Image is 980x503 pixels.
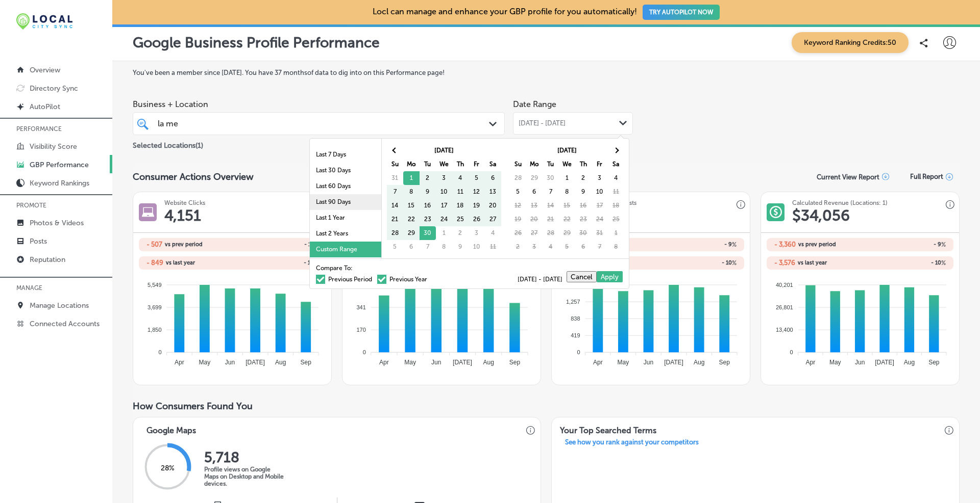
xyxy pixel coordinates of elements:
td: 2 [575,171,592,185]
h3: Website Clicks [164,199,205,206]
h2: - 10 [651,259,737,267]
tspan: May [618,359,629,366]
button: Apply [597,271,623,282]
td: 6 [575,240,592,254]
td: 30 [543,171,559,185]
tspan: Sep [928,359,940,366]
span: Consumer Actions Overview [133,171,254,182]
h2: - 11 [232,241,318,248]
tspan: 40,201 [776,281,793,287]
td: 5 [469,171,485,185]
tspan: Aug [275,359,286,366]
p: Directory Sync [30,84,78,93]
li: Last 60 Days [310,178,381,194]
td: 25 [452,213,469,226]
td: 1 [608,226,624,240]
tspan: [DATE] [875,359,894,366]
p: Visibility Score [30,142,77,151]
label: Date Range [513,99,556,109]
tspan: 170 [357,327,366,333]
span: Full Report [910,173,943,180]
span: % [941,259,946,267]
td: 28 [543,226,559,240]
td: 30 [575,226,592,240]
td: 26 [469,213,485,226]
tspan: Aug [483,359,494,366]
h2: - 10 [860,259,946,267]
h2: - 507 [146,241,162,248]
tspan: 0 [790,349,793,355]
td: 2 [510,240,526,254]
label: Previous Period [316,276,372,282]
th: Fr [469,157,485,171]
tspan: 419 [571,332,580,338]
td: 20 [485,199,501,213]
span: [DATE] - [DATE] [519,119,566,127]
td: 25 [608,213,624,226]
td: 5 [510,185,526,199]
td: 10 [436,185,452,199]
td: 26 [510,226,526,240]
th: Mo [403,157,420,171]
td: 6 [485,171,501,185]
td: 9 [575,185,592,199]
span: vs last year [798,260,827,266]
img: 12321ecb-abad-46dd-be7f-2600e8d3409flocal-city-sync-logo-rectangle.png [16,13,72,30]
th: Fr [592,157,608,171]
tspan: 1,257 [566,299,580,305]
h1: $ 34,056 [792,206,850,225]
span: Compare To: [316,265,353,271]
td: 18 [608,199,624,213]
tspan: [DATE] [664,359,683,366]
p: Manage Locations [30,301,89,310]
td: 11 [452,185,469,199]
td: 8 [436,240,452,254]
span: vs prev period [165,242,203,247]
th: Sa [485,157,501,171]
tspan: Apr [593,359,603,366]
p: Posts [30,237,47,246]
p: Google Business Profile Performance [133,34,380,51]
th: [DATE] [403,144,485,157]
span: Business + Location [133,99,505,109]
p: Selected Locations ( 1 ) [133,137,203,150]
p: Overview [30,66,60,74]
td: 2 [452,226,469,240]
td: 22 [403,213,420,226]
p: Reputation [30,255,65,264]
td: 4 [452,171,469,185]
span: vs last year [166,260,195,266]
tspan: Jun [225,359,235,366]
tspan: 838 [571,315,580,322]
span: Keyword Ranking Credits: 50 [792,32,909,53]
td: 3 [592,171,608,185]
td: 28 [387,226,403,240]
tspan: 0 [577,349,580,355]
td: 20 [526,213,543,226]
td: 3 [436,171,452,185]
td: 17 [436,199,452,213]
label: You've been a member since [DATE] . You have 37 months of data to dig into on this Performance page! [133,69,960,76]
td: 19 [510,213,526,226]
td: 12 [469,185,485,199]
td: 24 [592,213,608,226]
h2: - 3,360 [774,241,796,248]
td: 7 [387,185,403,199]
td: 22 [559,213,575,226]
td: 15 [559,199,575,213]
label: Previous Year [377,276,427,282]
button: Cancel [567,271,597,282]
tspan: May [829,359,841,366]
tspan: [DATE] [246,359,265,366]
span: 28 % [161,464,175,472]
th: Th [575,157,592,171]
tspan: Sep [719,359,730,366]
td: 14 [543,199,559,213]
tspan: 26,801 [776,304,793,310]
td: 8 [608,240,624,254]
td: 3 [469,226,485,240]
td: 4 [608,171,624,185]
li: Last 30 Days [310,163,381,178]
th: Tu [543,157,559,171]
td: 13 [485,185,501,199]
